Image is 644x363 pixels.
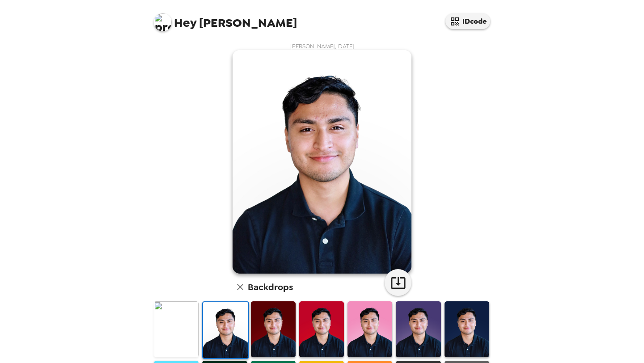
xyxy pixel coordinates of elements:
img: user [233,50,411,274]
span: [PERSON_NAME] , [DATE] [290,42,354,50]
button: IDcode [445,13,490,29]
span: [PERSON_NAME] [154,9,297,29]
img: Original [154,301,199,357]
span: Hey [174,15,196,31]
img: profile pic [154,13,172,31]
h6: Backdrops [248,280,293,294]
